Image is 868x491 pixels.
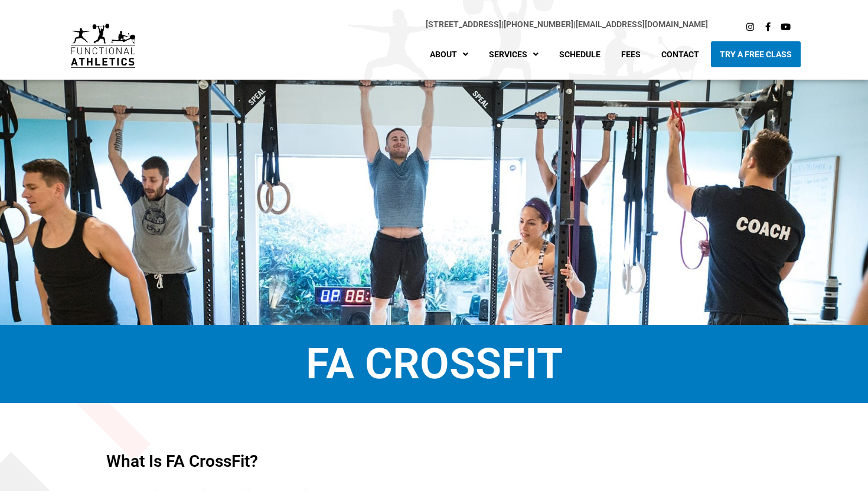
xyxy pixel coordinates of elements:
[711,41,801,67] a: Try A Free Class
[652,41,708,67] a: Contact
[426,19,504,29] span: |
[18,343,850,385] h1: FA CrossFit
[106,453,762,470] h4: What is FA CrossFit?
[421,41,477,67] a: About
[426,19,501,29] a: [STREET_ADDRESS]
[550,41,609,67] a: Schedule
[612,41,650,67] a: Fees
[576,19,708,29] a: [EMAIL_ADDRESS][DOMAIN_NAME]
[159,18,708,31] p: |
[71,24,135,68] img: default-logo
[480,41,547,67] a: Services
[504,19,573,29] a: [PHONE_NUMBER]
